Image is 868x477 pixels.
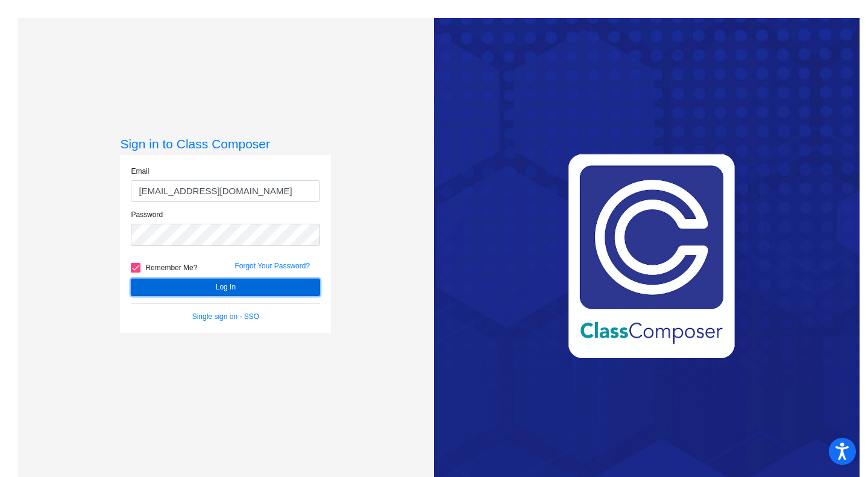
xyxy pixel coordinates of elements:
h3: Sign in to Class Composer [120,136,331,151]
a: Single sign on - SSO [192,312,259,321]
label: Email [131,166,149,177]
span: Remember Me? [145,261,197,275]
button: Log In [131,279,320,296]
a: Forgot Your Password? [234,262,310,270]
label: Password [131,209,163,220]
